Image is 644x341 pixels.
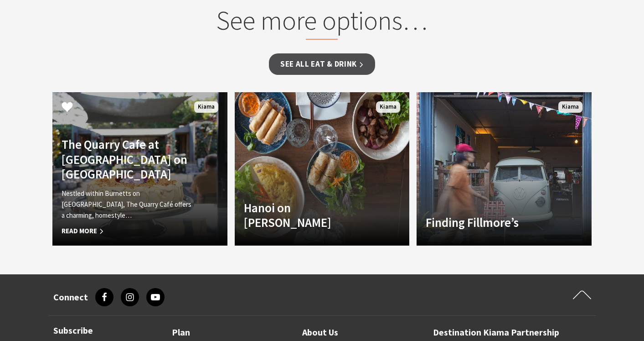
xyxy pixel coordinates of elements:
[53,325,149,336] h3: Subscribe
[417,92,592,246] a: Finding Fillmore’s Kiama
[235,92,410,246] a: Another Image Used Hanoi on [PERSON_NAME] Kiama
[62,226,192,236] span: Read More
[376,101,400,113] span: Kiama
[62,137,192,181] h4: The Quarry Cafe at [GEOGRAPHIC_DATA] on [GEOGRAPHIC_DATA]
[433,325,559,340] a: Destination Kiama Partnership
[302,325,338,340] a: About Us
[194,101,218,113] span: Kiama
[244,200,374,230] h4: Hanoi on [PERSON_NAME]
[62,188,192,221] p: Nestled within Burnetts on [GEOGRAPHIC_DATA], The Quarry Café offers a charming, homestyle…
[53,292,88,303] h3: Connect
[52,92,82,123] button: Click to Favourite The Quarry Cafe at Burnetts on Barney Garden Centre
[172,325,190,340] a: Plan
[52,92,227,246] a: The Quarry Cafe at [GEOGRAPHIC_DATA] on [GEOGRAPHIC_DATA] Nestled within Burnetts on [GEOGRAPHIC_...
[148,5,496,40] h2: See more options…
[269,53,375,75] a: See all Eat & Drink
[558,101,582,113] span: Kiama
[426,215,556,230] h4: Finding Fillmore’s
